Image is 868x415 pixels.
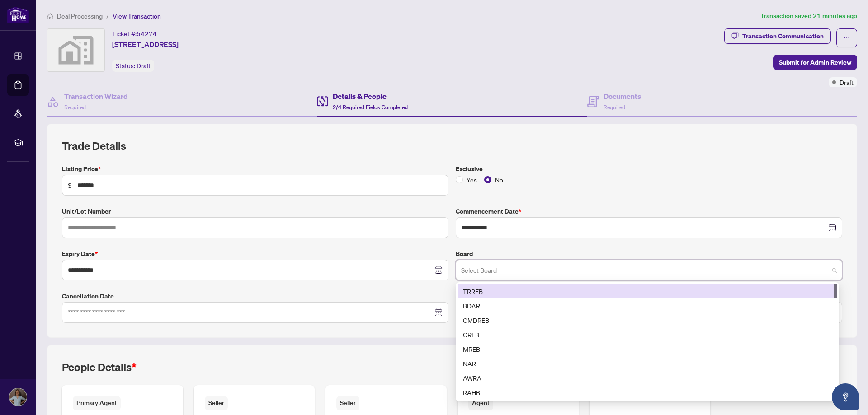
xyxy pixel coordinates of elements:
span: 54274 [137,30,157,38]
article: Transaction saved 21 minutes ago [760,11,857,21]
span: Submit for Admin Review [779,55,851,70]
img: Profile Icon [9,388,27,406]
label: Board [456,249,842,259]
span: Required [64,104,86,111]
span: Draft [137,62,151,70]
label: Expiry Date [62,249,448,259]
span: 2/4 Required Fields Completed [333,104,408,111]
div: OMDREB [463,315,832,325]
span: Yes [463,175,481,185]
div: Ticket #: [112,28,157,39]
label: Listing Price [62,164,448,174]
div: TRREB [458,284,837,298]
span: Seller [336,396,359,410]
h2: Trade Details [62,139,842,153]
button: Submit for Admin Review [773,55,857,70]
div: RAHB [463,387,832,397]
div: NAR [458,356,837,371]
h4: Documents [604,91,641,102]
div: BDAR [463,301,832,311]
div: OREB [458,327,837,342]
div: BDAR [458,298,837,313]
label: Unit/Lot Number [62,206,448,216]
button: Open asap [832,383,859,410]
span: $ [68,180,72,190]
li: / [106,11,109,21]
span: [STREET_ADDRESS] [112,39,179,50]
span: No [491,175,507,185]
span: Primary Agent [73,396,121,410]
h4: Details & People [333,91,408,102]
span: home [47,13,53,19]
span: Draft [840,77,854,87]
button: Transaction Communication [724,28,831,44]
h2: People Details [62,360,137,374]
span: ellipsis [844,35,850,41]
div: OREB [463,330,832,340]
span: Seller [205,396,228,410]
div: NAR [463,359,832,368]
label: Cancellation Date [62,291,448,301]
div: Status: [112,60,154,72]
div: MREB [463,344,832,354]
span: Required [604,104,625,111]
h4: Transaction Wizard [64,91,128,102]
img: logo [7,7,29,23]
div: AWRA [463,373,832,383]
div: RAHB [458,385,837,400]
div: AWRA [458,371,837,385]
label: Commencement Date [456,206,842,216]
div: OMDREB [458,313,837,327]
span: Agent [468,396,493,410]
label: Exclusive [456,164,842,174]
div: TRREB [463,286,832,296]
span: Deal Processing [57,12,103,20]
div: MREB [458,342,837,356]
span: View Transaction [113,12,161,20]
div: Transaction Communication [742,29,824,43]
img: svg%3e [47,29,104,71]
